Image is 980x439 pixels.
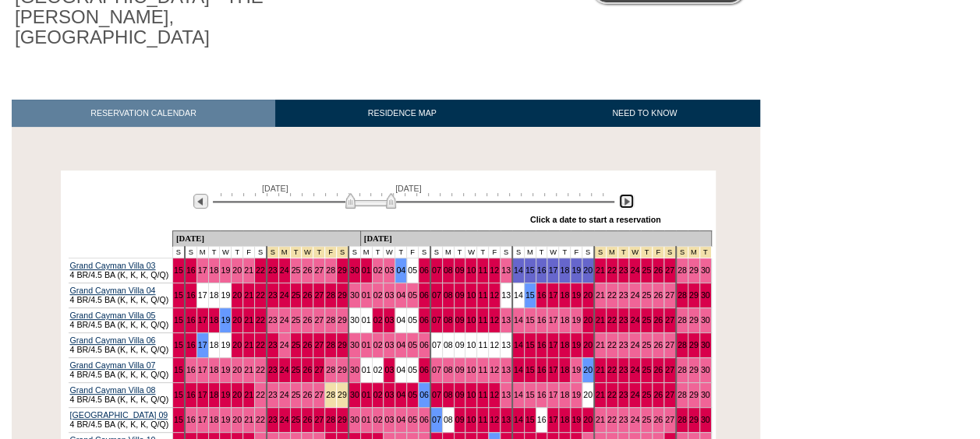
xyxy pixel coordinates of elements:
a: 05 [408,290,417,300]
a: 16 [186,390,196,399]
a: 30 [350,265,359,275]
a: 30 [350,365,359,374]
a: 02 [373,265,383,275]
a: 01 [362,265,371,275]
a: 26 [302,315,312,325]
a: 01 [362,340,371,349]
a: 20 [232,365,242,374]
a: 25 [292,340,301,349]
a: 04 [396,340,405,349]
a: 29 [689,365,699,374]
a: 13 [501,315,511,325]
a: 06 [419,290,429,300]
a: 18 [560,290,569,300]
a: 09 [455,315,465,325]
a: 07 [432,290,441,300]
a: 21 [244,365,253,374]
a: 29 [689,340,699,349]
a: 21 [596,390,605,399]
a: 18 [210,315,219,325]
a: 10 [466,315,476,325]
img: Previous [193,194,208,209]
a: 28 [326,290,335,300]
a: 15 [174,315,183,325]
a: 10 [466,265,476,275]
a: 07 [432,415,441,424]
a: 27 [665,265,674,275]
a: 24 [630,390,639,399]
a: 24 [630,290,639,300]
a: 15 [525,290,535,300]
a: 30 [350,415,359,424]
a: 12 [490,290,499,300]
a: 27 [665,290,674,300]
a: 17 [198,415,207,424]
a: 08 [444,315,453,325]
a: 21 [244,415,253,424]
a: 06 [419,340,429,349]
a: 11 [478,390,487,399]
a: 16 [186,265,196,275]
a: 28 [326,340,335,349]
a: 21 [596,315,605,325]
a: 24 [630,415,639,424]
a: 21 [596,365,605,374]
a: 03 [384,290,394,300]
a: 30 [701,340,710,349]
a: 10 [466,415,476,424]
a: 30 [701,365,710,374]
a: 25 [642,315,651,325]
a: 18 [560,315,569,325]
a: 06 [419,415,429,424]
a: 06 [419,390,429,399]
a: 27 [665,390,674,399]
a: 25 [642,290,651,300]
a: 23 [268,290,278,300]
a: 20 [232,415,242,424]
a: 26 [302,290,312,300]
a: 21 [244,340,253,349]
a: 20 [583,290,593,300]
a: 15 [174,290,183,300]
a: 11 [478,315,487,325]
a: 16 [186,340,196,349]
a: 30 [350,340,359,349]
a: 26 [653,265,663,275]
a: 23 [268,365,278,374]
a: 01 [362,415,371,424]
a: 23 [619,315,628,325]
a: 13 [501,265,511,275]
a: 05 [408,415,417,424]
a: 19 [571,315,581,325]
a: 07 [432,390,441,399]
a: 24 [630,365,639,374]
a: 19 [221,390,230,399]
a: 29 [338,365,347,374]
a: 20 [583,315,593,325]
a: 15 [525,365,535,374]
a: 08 [444,290,453,300]
a: 28 [678,365,687,374]
a: 21 [596,340,605,349]
a: 22 [607,315,617,325]
a: 22 [607,340,617,349]
a: 13 [501,390,511,399]
a: 17 [198,340,207,349]
a: 07 [432,365,441,374]
a: 22 [607,415,617,424]
a: 10 [466,290,476,300]
a: 28 [678,290,687,300]
a: 24 [280,340,289,349]
a: 03 [384,390,394,399]
a: 17 [548,265,557,275]
a: 04 [396,390,405,399]
a: 04 [396,265,405,275]
a: 29 [338,290,347,300]
a: 25 [292,390,301,399]
a: 14 [514,390,523,399]
a: 23 [268,415,278,424]
a: 02 [373,390,383,399]
a: 22 [607,365,617,374]
a: 15 [174,390,183,399]
a: 01 [362,390,371,399]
